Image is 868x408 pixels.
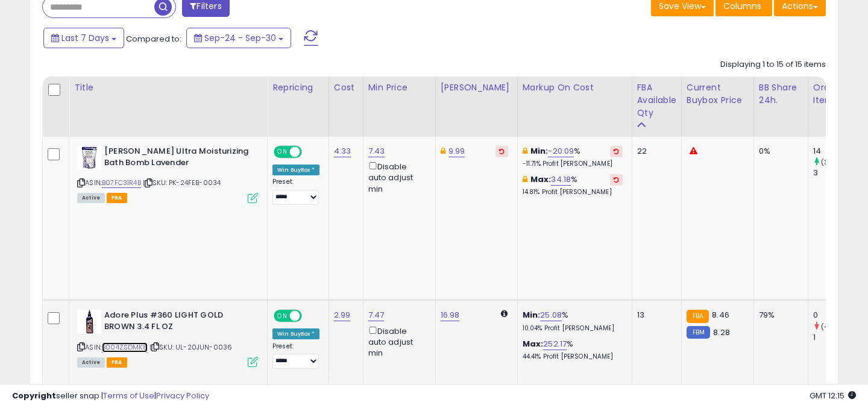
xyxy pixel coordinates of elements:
[523,146,623,168] div: %
[334,309,351,321] a: 2.99
[368,145,385,157] a: 7.43
[102,342,148,353] a: B004ZSDMK8
[156,390,209,401] a: Privacy Policy
[637,81,676,119] div: FBA Available Qty
[720,59,826,71] div: Displaying 1 to 15 of 15 items
[523,174,623,196] div: %
[687,326,710,339] small: FBM
[334,81,358,94] div: Cost
[126,33,181,45] span: Compared to:
[300,147,319,157] span: OFF
[530,145,549,157] b: Min:
[441,81,512,94] div: [PERSON_NAME]
[107,193,127,203] span: FBA
[334,145,351,157] a: 4.33
[368,324,426,359] div: Disable auto adjust min
[810,390,856,401] span: 2025-10-8 12:15 GMT
[759,310,799,321] div: 79%
[74,81,262,94] div: Title
[272,342,319,369] div: Preset:
[523,81,627,94] div: Markup on Cost
[149,342,232,352] span: | SKU: UL-20JUN-0036
[813,146,862,157] div: 14
[813,332,862,343] div: 1
[77,146,101,170] img: 41D8XDuSafL._SL40_.jpg
[759,146,799,157] div: 0%
[540,309,562,321] a: 25.08
[104,310,251,335] b: Adore Plus #360 LIGHT GOLD BROWN 3.4 FL OZ
[523,160,623,168] p: -11.71% Profit [PERSON_NAME]
[523,310,623,332] div: %
[687,310,709,323] small: FBA
[103,390,154,401] a: Terms of Use
[368,81,430,94] div: Min Price
[102,178,141,188] a: B07FC31R4B
[272,178,319,205] div: Preset:
[687,81,749,107] div: Current Buybox Price
[713,327,730,338] span: 8.28
[548,145,574,157] a: -20.09
[77,310,101,334] img: 41HNEy7OBkL._SL40_.jpg
[368,160,426,195] div: Disable auto adjust min
[77,193,105,203] span: All listings currently available for purchase on Amazon
[448,145,465,157] a: 9.99
[12,390,56,401] strong: Copyright
[12,391,209,402] div: seller snap | |
[186,28,291,48] button: Sep-24 - Sep-30
[637,310,672,321] div: 13
[551,174,571,186] a: 34.18
[523,324,623,333] p: 10.04% Profit [PERSON_NAME]
[530,174,552,185] b: Max:
[272,165,319,175] div: Win BuyBox *
[275,147,290,157] span: ON
[300,311,319,321] span: OFF
[204,32,276,44] span: Sep-24 - Sep-30
[368,309,385,321] a: 7.47
[517,77,632,137] th: The percentage added to the cost of goods (COGS) that forms the calculator for Min & Max prices.
[712,309,729,321] span: 8.46
[272,328,319,339] div: Win BuyBox *
[77,357,105,368] span: All listings currently available for purchase on Amazon
[523,339,623,361] div: %
[821,322,849,331] small: (-100%)
[272,81,324,94] div: Repricing
[143,178,221,187] span: | SKU: PK-24FEB-0034
[523,188,623,196] p: 14.81% Profit [PERSON_NAME]
[441,309,460,321] a: 16.98
[759,81,803,107] div: BB Share 24h.
[523,353,623,361] p: 44.41% Profit [PERSON_NAME]
[813,81,857,107] div: Ordered Items
[275,311,290,321] span: ON
[523,309,541,321] b: Min:
[107,357,127,368] span: FBA
[813,310,862,321] div: 0
[543,338,567,350] a: 252.17
[43,28,124,48] button: Last 7 Days
[523,338,544,350] b: Max:
[821,157,857,167] small: (366.67%)
[77,310,258,366] div: ASIN:
[813,168,862,178] div: 3
[61,32,109,44] span: Last 7 Days
[77,146,258,202] div: ASIN:
[104,146,251,171] b: [PERSON_NAME] Ultra Moisturizing Bath Bomb Lavender
[637,146,672,157] div: 22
